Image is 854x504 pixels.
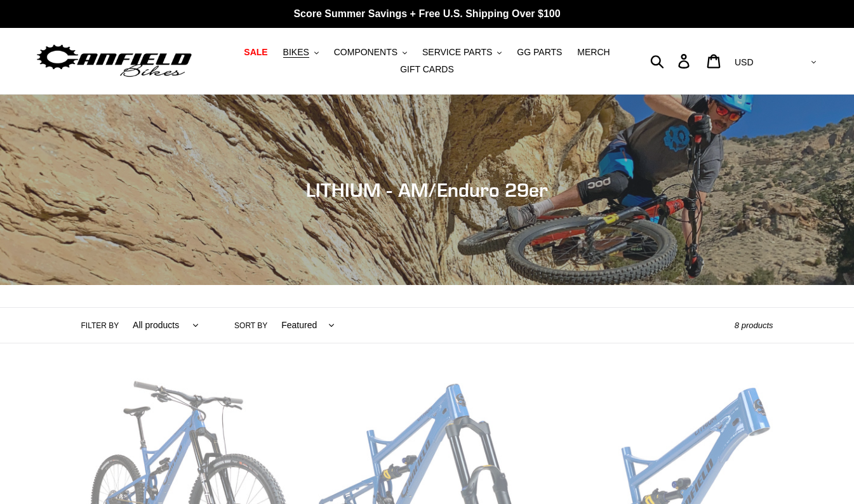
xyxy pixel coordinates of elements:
button: BIKES [277,44,325,61]
label: Filter by [81,320,119,331]
a: SALE [237,44,274,61]
span: LITHIUM - AM/Enduro 29er [306,178,548,201]
button: SERVICE PARTS [416,44,508,61]
a: GG PARTS [510,44,568,61]
a: GIFT CARDS [394,61,460,78]
span: SALE [244,47,267,58]
span: GIFT CARDS [400,64,454,75]
span: BIKES [283,47,309,58]
label: Sort by [234,320,267,331]
span: 8 products [735,321,773,330]
a: MERCH [571,44,616,61]
span: COMPONENTS [334,47,397,58]
span: MERCH [577,47,610,58]
button: COMPONENTS [328,44,413,61]
img: Canfield Bikes [35,41,194,81]
span: GG PARTS [517,47,562,58]
span: SERVICE PARTS [422,47,492,58]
